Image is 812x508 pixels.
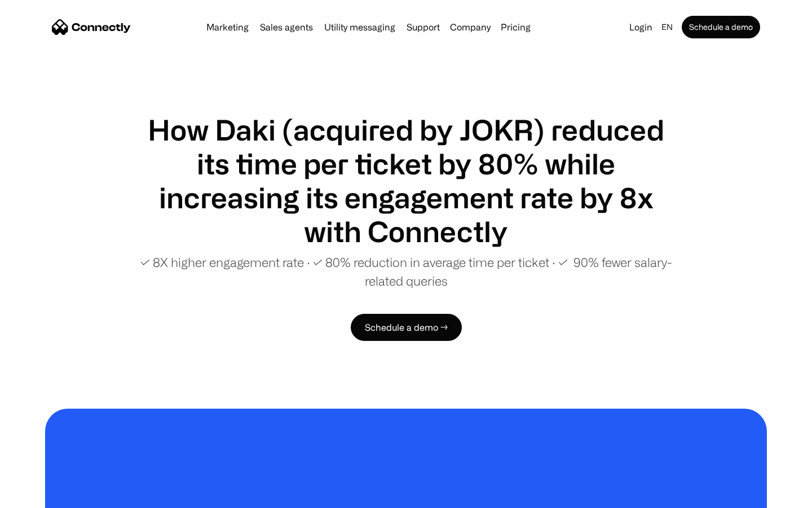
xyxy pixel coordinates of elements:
[11,487,68,504] aside: Language selected: English
[657,19,679,35] div: en
[52,19,131,36] a: home
[135,253,677,290] p: ✓ 8X higher engagement rate ∙ ✓ 80% reduction in average time per ticket ∙ ✓ 90% fewer salary-rel...
[320,23,400,32] a: Utility messaging
[23,488,68,504] ul: Language list
[202,23,253,32] a: Marketing
[447,19,494,35] div: Company
[661,19,673,35] div: en
[682,16,760,38] a: Schedule a demo
[402,23,444,32] a: Support
[351,314,462,341] a: Schedule a demo →
[496,23,535,32] a: Pricing
[135,113,677,248] h1: How Daki (acquired by JOKR) reduced its time per ticket by 80% while increasing its engagement ra...
[255,23,317,32] a: Sales agents
[625,19,657,35] a: Login
[450,19,491,35] div: Company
